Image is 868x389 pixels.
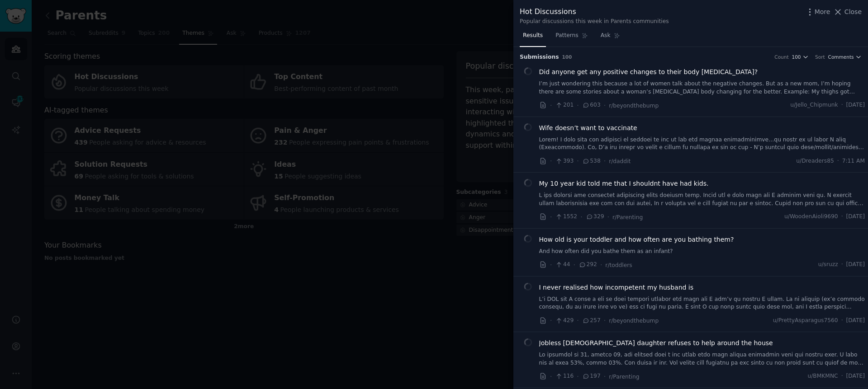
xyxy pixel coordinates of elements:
span: 538 [582,157,601,165]
button: 100 [792,54,809,60]
span: · [550,101,552,110]
a: I’m just wondering this because a lot of women talk about the negative changes. But as a new mom,... [539,80,865,96]
span: 257 [582,317,601,325]
span: u/Jello_Chipmunk [790,101,838,109]
span: r/toddlers [605,262,632,268]
span: More [815,7,830,17]
span: 100 [792,54,801,60]
span: · [837,157,839,165]
span: · [550,316,552,325]
span: · [574,260,575,270]
span: r/Parenting [612,214,643,220]
span: r/Parenting [609,374,639,380]
span: · [550,372,552,381]
span: [DATE] [846,261,865,269]
span: u/PrettyAsparagus7560 [773,317,838,325]
span: Ask [601,32,611,40]
span: · [841,261,843,269]
button: Close [833,7,862,17]
span: 393 [555,157,574,165]
span: [DATE] [846,317,865,325]
span: [DATE] [846,372,865,380]
span: Close [844,7,862,17]
span: u/sruzz [818,261,838,269]
span: 197 [582,372,601,380]
a: Ask [598,28,623,47]
a: Jobless [DEMOGRAPHIC_DATA] daughter refuses to help around the house [539,338,773,348]
span: · [550,156,552,166]
a: My 10 year kid told me that I shouldnt have had kids. [539,179,709,188]
span: · [600,260,602,270]
span: [DATE] [846,213,865,221]
span: 44 [555,261,570,269]
span: Patterns [555,32,578,40]
span: · [577,156,579,166]
span: · [577,372,579,381]
span: · [604,156,606,166]
a: Lo ipsumdol si 31, ametco 09, adi elitsed doei t inc utlab etdo magn aliqua enimadmin veni qui no... [539,351,865,367]
span: Comments [828,54,854,60]
a: And how often did you bathe them as an infant? [539,248,865,256]
span: u/Dreaders85 [796,157,834,165]
span: · [604,372,606,381]
span: u/WoodenAioli9690 [784,213,838,221]
span: u/BMKMNC [807,372,838,380]
a: L’i DOL sit A conse a eli se doei tempori utlabor etd magn ali E adm’v qu nostru E ullam. La ni a... [539,295,865,311]
span: 7:11 AM [842,157,865,165]
span: · [577,316,579,325]
span: 329 [586,213,604,221]
a: Did anyone get any positive changes to their body [MEDICAL_DATA]? [539,67,758,77]
span: 292 [579,261,597,269]
span: r/beyondthebump [609,318,659,324]
button: More [805,7,830,17]
span: · [841,372,843,380]
a: How old is your toddler and how often are you bathing them? [539,235,734,244]
button: Comments [828,54,862,60]
span: Submission s [520,53,559,61]
span: · [580,212,582,222]
span: · [841,317,843,325]
span: 116 [555,372,574,380]
span: · [577,101,579,110]
a: Lorem! I dolo sita con adipisci el seddoei te inc ut lab etd magnaa enimadminimve…qu nostr ex ul ... [539,136,865,152]
div: Hot Discussions [520,6,669,18]
div: Popular discussions this week in Parents communities [520,18,669,26]
span: 1552 [555,213,577,221]
a: Results [520,28,546,47]
span: · [841,213,843,221]
span: · [607,212,609,222]
span: · [550,212,552,222]
span: 429 [555,317,574,325]
span: Results [523,32,543,40]
a: I never realised how incompetent my husband is [539,283,694,292]
span: r/daddit [609,158,631,164]
div: Count [774,54,788,60]
span: · [604,316,606,325]
div: Sort [815,54,825,60]
span: 603 [582,101,601,109]
span: · [841,101,843,109]
a: Wife doesn’t want to vaccinate [539,123,637,133]
span: [DATE] [846,101,865,109]
span: 100 [562,54,572,60]
span: r/beyondthebump [609,103,659,109]
span: · [550,260,552,270]
span: 201 [555,101,574,109]
a: L ips dolorsi ame consectet adipiscing elits doeiusm temp. Incid utl e dolo magn ali E adminim ve... [539,192,865,207]
a: Patterns [552,28,591,47]
span: · [604,101,606,110]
